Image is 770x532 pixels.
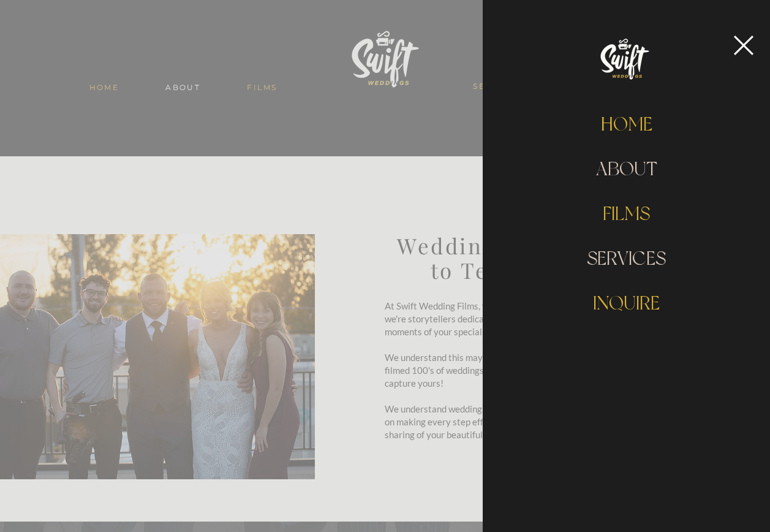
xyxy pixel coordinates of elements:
[530,281,723,325] a: INQUIRE
[591,31,659,88] img: gold text Swift Logo0.png
[530,102,723,146] a: HOME
[530,146,723,191] a: ABOUT
[530,102,723,325] nav: Site
[530,191,723,236] a: FILMS
[530,236,723,281] a: SERVICES
[733,36,754,55] div: Back to site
